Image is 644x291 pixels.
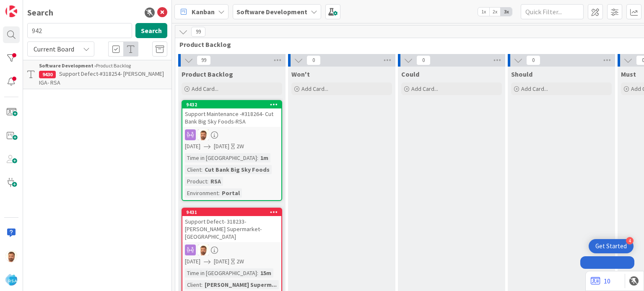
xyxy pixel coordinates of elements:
div: Time in [GEOGRAPHIC_DATA] [185,268,257,278]
span: 0 [306,55,321,65]
div: AS [182,129,281,140]
span: Product Backlog [182,70,233,78]
span: Add Card... [301,85,328,93]
span: : [201,165,203,174]
div: Product Backlog [39,62,167,70]
span: [DATE] [214,142,229,151]
span: Could [401,70,419,78]
div: 9431 [186,209,281,215]
a: Software Development ›Product Backlog9430Support Defect-#318254- [PERSON_NAME] IGA- RSA [23,60,171,89]
span: 1x [478,8,489,16]
img: Visit kanbanzone.com [5,5,17,17]
div: Portal [220,188,242,198]
div: Support Defect- 318233- [PERSON_NAME] Supermarket- [GEOGRAPHIC_DATA] [182,216,281,242]
div: 9431 [182,209,281,216]
div: Search [27,6,53,19]
b: Software Development [236,8,307,16]
div: Cut Bank Big Sky Foods [203,165,272,174]
div: AS [182,245,281,255]
span: Current Board [34,45,74,53]
a: 10 [591,276,610,286]
span: 0 [526,55,540,65]
div: Product [185,177,207,186]
span: Add Card... [411,85,438,93]
span: 0 [416,55,431,65]
div: Get Started [595,242,627,250]
div: 9432 [182,101,281,108]
div: 15m [258,268,273,278]
b: Software Development › [39,62,96,69]
span: Add Card... [192,85,218,93]
img: avatar [5,274,17,286]
span: 99 [191,27,205,37]
span: : [257,268,258,278]
img: AS [198,245,209,255]
div: Environment [185,188,218,198]
span: Must [621,70,636,78]
div: 2W [236,257,244,266]
div: 1m [258,153,270,162]
span: 2x [489,8,501,16]
span: : [257,153,258,162]
span: [DATE] [185,257,200,266]
img: AS [5,250,17,262]
span: Won't [291,70,310,78]
span: Should [511,70,532,78]
span: [DATE] [185,142,200,151]
img: AS [198,129,209,140]
button: Search [135,23,167,38]
input: Search for title... [27,23,132,38]
span: Support Defect-#318254- [PERSON_NAME] IGA- RSA [39,70,164,86]
span: 3x [501,8,512,16]
div: Client [185,280,201,289]
span: : [201,280,203,289]
span: : [207,177,208,186]
div: [PERSON_NAME] Superm... [203,280,279,289]
span: Kanban [192,7,215,17]
div: 9430 [39,71,56,78]
div: Client [185,165,201,174]
div: Time in [GEOGRAPHIC_DATA] [185,153,257,162]
div: 9432 [186,102,281,108]
span: Add Card... [521,85,548,93]
div: RSA [208,177,223,186]
span: 99 [197,55,211,65]
div: Support Maintenance -#318264- Cut Bank Big Sky Foods-RSA [182,108,281,127]
span: [DATE] [214,257,229,266]
span: : [218,188,220,198]
div: Open Get Started checklist, remaining modules: 4 [589,239,634,253]
div: 9431Support Defect- 318233- [PERSON_NAME] Supermarket- [GEOGRAPHIC_DATA] [182,209,281,242]
div: 2W [236,142,244,151]
input: Quick Filter... [521,4,584,19]
div: 9432Support Maintenance -#318264- Cut Bank Big Sky Foods-RSA [182,101,281,127]
div: 4 [626,237,634,245]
